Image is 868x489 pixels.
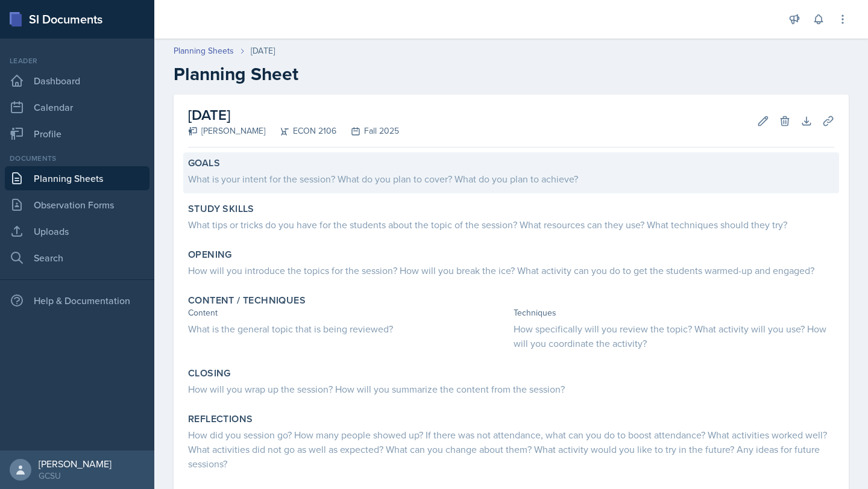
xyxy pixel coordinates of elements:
div: [PERSON_NAME] [39,458,112,470]
a: Planning Sheets [174,45,234,57]
label: Closing [188,367,231,379]
div: How will you wrap up the session? How will you summarize the content from the session? [188,382,834,396]
div: Documents [5,153,149,164]
a: Planning Sheets [5,166,149,190]
div: What is your intent for the session? What do you plan to cover? What do you plan to achieve? [188,172,834,186]
h2: Planning Sheet [174,63,849,85]
label: Content / Techniques [188,294,306,307]
div: How will you introduce the topics for the session? How will you break the ice? What activity can ... [188,263,834,278]
a: Uploads [5,219,149,243]
div: Techniques [514,307,834,319]
label: Opening [188,249,232,261]
label: Study Skills [188,203,254,215]
a: Search [5,246,149,270]
h2: [DATE] [188,104,399,126]
a: Profile [5,122,149,146]
div: [DATE] [251,45,275,57]
div: [PERSON_NAME] [188,125,265,137]
a: Calendar [5,95,149,119]
div: ECON 2106 [265,125,336,137]
div: Help & Documentation [5,288,149,313]
div: Leader [5,55,149,66]
div: What is the general topic that is being reviewed? [188,322,509,336]
a: Observation Forms [5,193,149,217]
a: Dashboard [5,69,149,93]
div: Content [188,307,509,319]
div: How specifically will you review the topic? What activity will you use? How will you coordinate t... [514,322,834,350]
div: What tips or tricks do you have for the students about the topic of the session? What resources c... [188,217,834,232]
label: Goals [188,157,220,169]
div: GCSU [39,470,112,482]
label: Reflections [188,413,253,425]
div: Fall 2025 [336,125,399,137]
div: How did you session go? How many people showed up? If there was not attendance, what can you do t... [188,428,834,471]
